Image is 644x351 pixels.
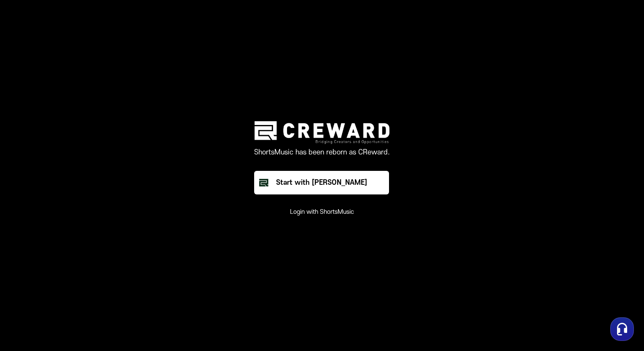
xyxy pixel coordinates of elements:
div: Start with [PERSON_NAME] [276,178,367,188]
button: Start with [PERSON_NAME] [254,171,389,194]
img: creward logo [255,121,389,144]
p: ShortsMusic has been reborn as CReward. [254,147,390,157]
button: Login with ShortsMusic [290,208,354,216]
a: Start with [PERSON_NAME] [254,171,390,194]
